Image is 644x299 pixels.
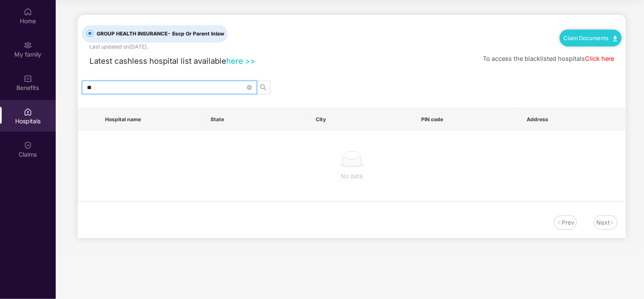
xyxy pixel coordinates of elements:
[247,85,252,90] span: close-circle
[414,108,520,131] th: PIN code
[93,30,227,38] span: GROUP HEALTH INSURANCE
[257,81,270,94] button: search
[24,74,32,83] img: svg+xml;base64,PHN2ZyBpZD0iQmVuZWZpdHMiIHhtbG5zPSJodHRwOi8vd3d3LnczLm9yZy8yMDAwL3N2ZyIgd2lkdGg9Ij...
[527,116,619,123] span: Address
[309,108,415,131] th: City
[24,141,32,149] img: svg+xml;base64,PHN2ZyBpZD0iQ2xhaW0iIHhtbG5zPSJodHRwOi8vd3d3LnczLm9yZy8yMDAwL3N2ZyIgd2lkdGg9IjIwIi...
[105,116,197,123] span: Hospital name
[226,56,255,65] a: here >>
[204,108,309,131] th: State
[557,220,562,225] img: svg+xml;base64,PHN2ZyB4bWxucz0iaHR0cDovL3d3dy53My5vcmcvMjAwMC9zdmciIHdpZHRoPSIxNiIgaGVpZ2h0PSIxNi...
[98,108,204,131] th: Hospital name
[24,41,32,49] img: svg+xml;base64,PHN2ZyB3aWR0aD0iMjAiIGhlaWdodD0iMjAiIHZpZXdCb3g9IjAgMCAyMCAyMCIgZmlsbD0ibm9uZSIgeG...
[247,84,252,92] span: close-circle
[585,55,614,63] a: Click here
[168,30,224,37] span: - Escp Or Parent Inlaw
[520,108,625,131] th: Address
[483,55,585,63] span: To access the blacklisted hospitals
[564,35,617,41] a: Claim Documents
[610,220,615,225] img: svg+xml;base64,PHN2ZyB4bWxucz0iaHR0cDovL3d3dy53My5vcmcvMjAwMC9zdmciIHdpZHRoPSIxNiIgaGVpZ2h0PSIxNi...
[257,84,270,91] span: search
[613,36,617,41] img: svg+xml;base64,PHN2ZyB4bWxucz0iaHR0cDovL3d3dy53My5vcmcvMjAwMC9zdmciIHdpZHRoPSIxMC40IiBoZWlnaHQ9Ij...
[85,171,619,181] div: No data
[562,218,574,227] div: Prev
[24,8,32,16] img: svg+xml;base64,PHN2ZyBpZD0iSG9tZSIgeG1sbnM9Imh0dHA6Ly93d3cudzMub3JnLzIwMDAvc3ZnIiB3aWR0aD0iMjAiIG...
[89,43,148,51] div: Last updated on [DATE] .
[89,56,226,65] span: Latest cashless hospital list available
[596,218,610,227] div: Next
[24,108,32,116] img: svg+xml;base64,PHN2ZyBpZD0iSG9zcGl0YWxzIiB4bWxucz0iaHR0cDovL3d3dy53My5vcmcvMjAwMC9zdmciIHdpZHRoPS...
